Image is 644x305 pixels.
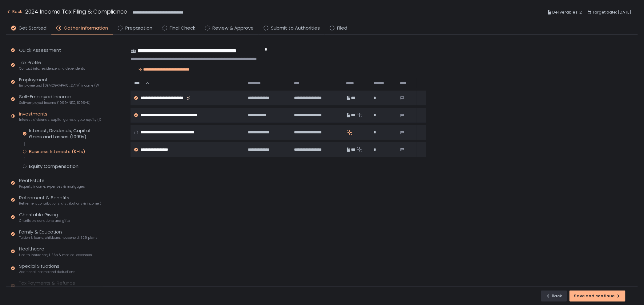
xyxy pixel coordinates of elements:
span: Contact info, residence, and dependents [19,66,85,71]
div: Investments [19,111,101,122]
span: Gather Information [64,25,108,32]
div: Family & Education [19,229,98,240]
div: Employment [19,76,101,88]
span: Health insurance, HSAs & medical expenses [19,253,92,257]
span: Employee and [DEMOGRAPHIC_DATA] income (W-2s) [19,83,101,88]
button: Save and continue [570,291,626,302]
div: Interest, Dividends, Capital Gains and Losses (1099s) [29,128,101,140]
button: Back [541,291,567,302]
div: Tax Profile [19,59,85,71]
span: Tuition & loans, childcare, household, 529 plans [19,235,98,240]
div: Retirement & Benefits [19,194,101,206]
div: Charitable Giving [19,211,70,223]
div: Save and continue [574,293,621,299]
span: Review & Approve [212,25,254,32]
span: Interest, dividends, capital gains, crypto, equity (1099s, K-1s) [19,117,101,122]
span: Property income, expenses & mortgages [19,184,85,189]
span: Submit to Authorities [271,25,320,32]
span: Retirement contributions, distributions & income (1099-R, 5498) [19,201,101,206]
div: Tax Payments & Refunds [19,280,83,291]
div: Back [546,293,562,299]
div: Back [6,8,22,15]
span: Self-employed income (1099-NEC, 1099-K) [19,100,91,105]
span: Preparation [125,25,152,32]
div: Equity Compensation [29,163,78,169]
div: Self-Employed Income [19,93,91,105]
button: Back [6,7,22,18]
span: Filed [337,25,347,32]
div: Quick Assessment [19,47,61,54]
h1: 2024 Income Tax Filing & Compliance [25,7,127,16]
span: Final Check [170,25,195,32]
div: Real Estate [19,177,85,189]
span: Deliverables: 2 [553,9,582,16]
span: Additional income and deductions [19,270,75,274]
span: Target date: [DATE] [593,9,632,16]
div: Healthcare [19,246,92,257]
span: Charitable donations and gifts [19,218,70,223]
div: Business Interests (K-1s) [29,148,85,155]
div: Special Situations [19,263,75,274]
span: Get Started [18,25,46,32]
